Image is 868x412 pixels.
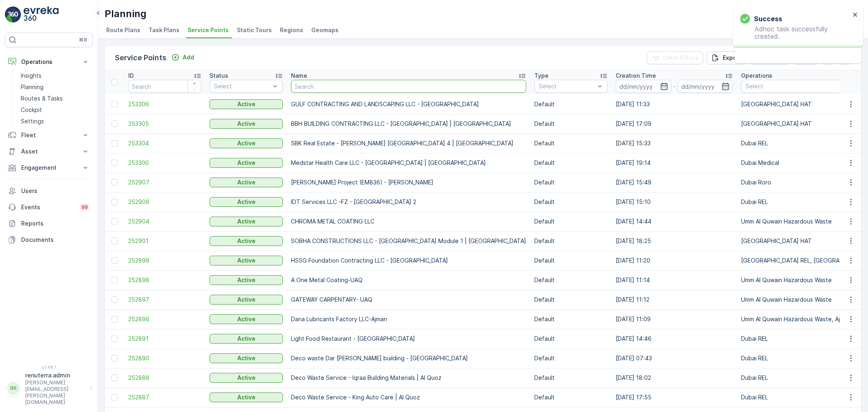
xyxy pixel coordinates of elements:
button: Active [210,353,283,363]
a: Cockpit [17,104,93,116]
p: Asset [21,147,77,156]
button: Active [210,158,283,168]
p: ID [128,72,134,80]
div: Toggle Row Selected [112,179,118,186]
a: 252904 [128,217,201,226]
p: renuterra.admin [25,371,86,379]
p: Operations [741,72,772,80]
span: 252887 [128,393,201,401]
p: Type [534,72,549,80]
td: [DATE] 14:44 [612,212,737,231]
img: logo [5,7,21,23]
img: logo_light-DOdMpM7g.png [24,7,59,23]
span: Static Tours [237,26,272,34]
button: Active [210,256,283,265]
span: 253304 [128,139,201,147]
p: Active [237,354,256,362]
p: Engagement [21,164,77,172]
a: 253300 [128,159,201,167]
button: close [853,11,858,19]
td: [DATE] 11:14 [612,270,737,290]
button: Active [210,119,283,129]
td: [DATE] 11:09 [612,309,737,329]
td: GATEWAY CARPENTARY- UAQ [287,290,530,309]
button: Operations [5,54,93,70]
p: Adhoc task successfully created. [740,25,850,40]
td: Default [530,290,612,309]
td: Default [530,231,612,251]
td: Deco waste Dar [PERSON_NAME] building - [GEOGRAPHIC_DATA] [287,348,530,368]
p: Settings [21,117,44,125]
p: Add [183,53,194,61]
div: Toggle Row Selected [112,218,118,225]
span: 252897 [128,296,201,304]
p: Active [237,159,256,167]
a: Reports [5,215,93,232]
a: Insights [17,70,93,81]
div: Toggle Row Selected [112,101,118,107]
p: ⌘B [79,37,87,43]
button: Fleet [5,127,93,143]
button: RRrenuterra.admin[PERSON_NAME][EMAIL_ADDRESS][PERSON_NAME][DOMAIN_NAME] [5,371,93,405]
button: Active [210,217,283,226]
p: Service Points [115,52,166,64]
td: BBH BUILDING CONTRACTING LLC - [GEOGRAPHIC_DATA] | [GEOGRAPHIC_DATA] [287,114,530,134]
span: Task Plans [149,26,179,34]
div: Toggle Row Selected [112,257,118,264]
td: [DATE] 17:55 [612,388,737,407]
a: 253305 [128,120,201,128]
span: Regions [280,26,303,34]
td: CHROMA METAL COATING LLC [287,212,530,231]
td: [DATE] 18:02 [612,368,737,388]
a: 252898 [128,276,201,284]
td: [DATE] 11:33 [612,94,737,114]
a: 252888 [128,374,201,382]
p: Active [237,217,256,226]
a: 252899 [128,256,201,265]
p: Active [237,374,256,382]
p: Active [237,139,256,147]
td: A One Metal Coating-UAQ [287,270,530,290]
td: Default [530,368,612,388]
div: Toggle Row Selected [112,238,118,244]
p: Routes & Tasks [21,94,63,103]
p: Planning [105,7,146,20]
p: - [673,81,676,91]
p: Insights [21,72,42,80]
td: Medstar Health Care LLC - [GEOGRAPHIC_DATA] | [GEOGRAPHIC_DATA] [287,153,530,173]
p: Clear Filters [663,54,698,62]
td: [DATE] 15:49 [612,173,737,192]
input: Search [291,80,526,93]
div: RR [7,382,20,395]
div: Toggle Row Selected [112,394,118,401]
div: Toggle Row Selected [112,316,118,322]
td: [DATE] 11:12 [612,290,737,309]
td: Default [530,192,612,212]
td: [DATE] 11:20 [612,251,737,270]
td: SOBHA CONSTRUCTIONS LLC - [GEOGRAPHIC_DATA] Module 1 | [GEOGRAPHIC_DATA] [287,231,530,251]
div: Toggle Row Selected [112,296,118,303]
p: Users [21,187,90,195]
p: Operations [21,58,77,66]
a: 252901 [128,237,201,245]
button: Engagement [5,160,93,176]
p: Documents [21,236,90,244]
a: Documents [5,232,93,248]
p: Status [210,72,228,80]
p: Active [237,296,256,304]
td: [DATE] 18:25 [612,231,737,251]
a: 253306 [128,100,201,108]
td: Default [530,348,612,368]
span: 252890 [128,354,201,362]
p: Active [237,198,256,206]
span: Geomaps [311,26,339,34]
a: Events99 [5,199,93,215]
td: [PERSON_NAME] Project (EM836) - [PERSON_NAME] [287,173,530,192]
button: Add [168,53,197,62]
p: Active [237,100,256,108]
